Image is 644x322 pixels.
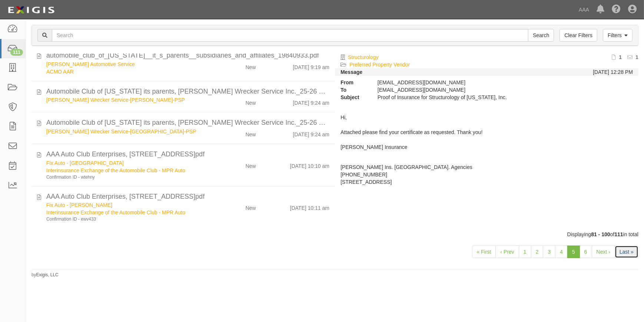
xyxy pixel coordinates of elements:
[293,61,329,71] div: [DATE] 9:19 am
[372,79,557,86] div: [EMAIL_ADDRESS][DOMAIN_NAME]
[635,54,638,60] b: 1
[543,245,555,258] a: 3
[593,68,633,76] div: [DATE] 12:28 PM
[36,272,59,277] a: Exigis, LLC
[46,51,329,61] div: automobile_club_of_missouri__it_s_parents__subsidiaries_and_affiliates_19840933.pdf
[245,128,256,138] div: New
[293,96,329,107] div: [DATE] 9:24 am
[46,87,329,97] div: Automobile Club of Missouri its parents, subs_Chad Stevens Wrecker Service Inc._25-26 COI_9-10-20...
[614,231,623,237] b: 111
[46,129,196,134] a: [PERSON_NAME] Wrecker Service-[GEOGRAPHIC_DATA]-PSP
[26,231,644,238] div: Displaying of in total
[46,209,207,216] div: Interinsurance Exchange of the Automobile Club - MPR Auto
[46,167,207,174] div: Interinsurance Exchange of the Automobile Club - MPR Auto
[46,202,112,208] a: Fix Auto - [PERSON_NAME]
[245,61,256,71] div: New
[46,97,185,103] a: [PERSON_NAME] Wrecker Service-[PERSON_NAME]-PSP
[615,245,638,258] a: Last »
[528,29,554,42] input: Search
[575,2,593,17] a: AAA
[46,174,207,180] div: Confirmation ID - wtehny
[580,245,592,258] a: 6
[46,68,207,75] div: ACMO AAR
[612,5,621,14] i: Help Center - Complianz
[592,245,615,258] a: Next ›
[46,201,207,209] div: Fix Auto - Yorba Linda
[335,79,372,86] strong: From
[591,231,610,237] b: 81 - 100
[46,167,185,173] a: Interinsurance Exchange of the Automobile Club - MPR Auto
[560,29,597,42] a: Clear Filters
[52,29,528,42] input: Search
[46,69,74,75] a: ACMO AAR
[6,3,57,17] img: logo-5460c22ac91f19d4615b14bd174203de0afe785f0fc80cf4dbbc73dc1793850b.png
[335,101,638,185] div: Hi, Attached please find your certificate as requested. Thank you! [PERSON_NAME] Insurance
[290,201,329,212] div: [DATE] 10:11 am
[46,159,207,167] div: Fix Auto - Ontario
[46,192,329,202] div: AAA Auto Club Enterprises, 3333 Fairview Rd., A-242, Costa Mesa,, CA, 92626.pdf
[46,118,329,128] div: Automobile Club of Missouri its parents, subs_Chad Stevens Wrecker Service Inc._25-26 COI_9-10-20...
[349,62,410,68] a: Preferred Property Vendor
[46,96,207,104] div: Chad Stevens Wrecker Service-Jackson-PSP
[31,272,59,278] small: by
[293,128,329,138] div: [DATE] 9:24 am
[348,54,378,60] a: Structurology
[245,201,256,212] div: New
[46,150,329,159] div: AAA Auto Club Enterprises, 3333 Fairview Rd., A-242, Costa Mesa,, CA, 92626.pdf
[372,94,557,101] div: Proof of Insurance for Structurology of Arizona, Inc.
[531,245,544,258] a: 2
[46,61,207,68] div: Dale's Automotive Service
[46,209,185,215] a: Interinsurance Exchange of the Automobile Club - MPR Auto
[46,216,207,222] div: Confirmation ID - ewv433
[245,96,256,107] div: New
[46,128,207,135] div: Chad Stevens Wrecker Service-Vicksburg-PSP
[567,245,580,258] a: 5
[245,159,256,170] div: New
[519,245,531,258] a: 1
[290,159,329,170] div: [DATE] 10:10 am
[10,49,23,56] div: 111
[495,245,519,258] a: ‹ Prev
[335,94,372,101] strong: Subject
[46,61,135,67] a: [PERSON_NAME] Automotive Service
[46,160,124,166] a: Fix Auto - [GEOGRAPHIC_DATA]
[341,163,633,193] p: [PERSON_NAME] Ins. [GEOGRAPHIC_DATA]. Agencies [PHONE_NUMBER] [STREET_ADDRESS] [GEOGRAPHIC_DATA],...
[341,69,362,75] strong: Message
[335,86,372,94] strong: To
[619,54,622,60] b: 1
[472,245,496,258] a: « First
[372,86,557,94] div: agreement-rcjk7c@ace.complianz.com
[555,245,568,258] a: 4
[603,29,633,42] a: Filters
